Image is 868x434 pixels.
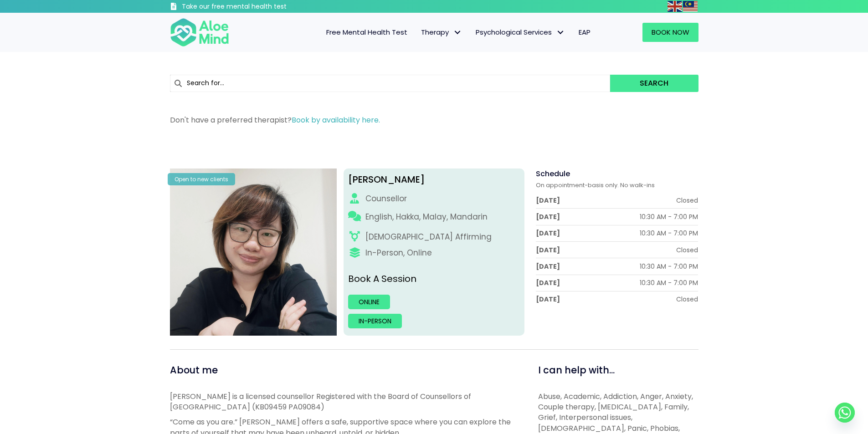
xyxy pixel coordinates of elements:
img: Yvonne crop Aloe Mind [170,168,337,336]
span: On appointment-basis only. No walk-ins [536,181,655,189]
span: Book Now [652,27,689,37]
a: Book by availability here. [292,115,380,125]
div: [DATE] [536,278,560,287]
p: Book A Session [348,272,520,286]
span: Free Mental Health Test [326,27,407,37]
nav: Menu [241,23,597,42]
a: Online [348,295,390,309]
div: 10:30 AM - 7:00 PM [640,212,698,221]
div: 10:30 AM - 7:00 PM [640,229,698,238]
a: Book Now [642,23,699,42]
p: Don't have a preferred therapist? [170,115,699,125]
a: EAP [572,23,597,42]
a: TherapyTherapy: submenu [414,23,469,42]
a: Free Mental Health Test [319,23,414,42]
img: ms [683,1,698,12]
span: About me [170,363,218,377]
a: Psychological ServicesPsychological Services: submenu [469,23,572,42]
a: Whatsapp [835,403,855,423]
a: Take our free mental health test [170,2,335,13]
div: 10:30 AM - 7:00 PM [640,262,698,271]
p: [PERSON_NAME] is a licensed counsellor Registered with the Board of Counsellors of [GEOGRAPHIC_DA... [170,391,518,412]
a: In-person [348,314,402,328]
div: Closed [676,295,698,304]
div: Open to new clients [168,173,235,185]
input: Search for... [170,75,611,92]
img: Aloe mind Logo [170,17,229,47]
span: I can help with... [538,363,615,377]
div: [DATE] [536,295,560,304]
span: Therapy: submenu [451,26,464,39]
span: Therapy [421,27,462,37]
div: [DATE] [536,262,560,271]
span: EAP [579,27,591,37]
img: en [668,1,682,12]
div: [DATE] [536,245,560,255]
div: Closed [676,196,698,205]
div: Counsellor [365,193,407,204]
div: In-Person, Online [365,247,432,259]
div: [DATE] [536,229,560,238]
span: Schedule [536,168,570,179]
div: [PERSON_NAME] [348,173,520,186]
div: [DATE] [536,212,560,221]
span: Psychological Services [476,27,565,37]
div: [DEMOGRAPHIC_DATA] Affirming [365,231,492,243]
h3: Take our free mental health test [182,2,335,11]
div: 10:30 AM - 7:00 PM [640,278,698,287]
span: Psychological Services: submenu [554,26,567,39]
div: [DATE] [536,196,560,205]
a: Malay [683,1,699,11]
div: Closed [676,245,698,255]
a: English [668,1,683,11]
p: English, Hakka, Malay, Mandarin [365,211,488,223]
button: Search [610,75,698,92]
